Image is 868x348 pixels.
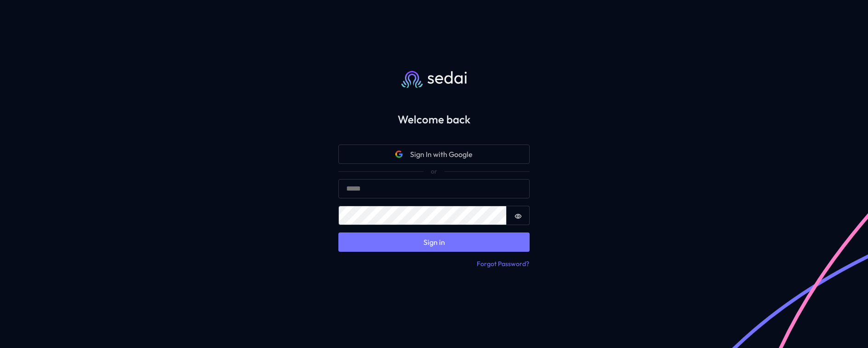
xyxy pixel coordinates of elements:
[410,149,473,160] span: Sign In with Google
[476,259,530,269] button: Forgot Password?
[324,113,544,126] h2: Welcome back
[507,206,530,225] button: Show password
[338,145,530,164] button: Google iconSign In with Google
[338,232,530,252] button: Sign in
[395,151,403,158] svg: Google icon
